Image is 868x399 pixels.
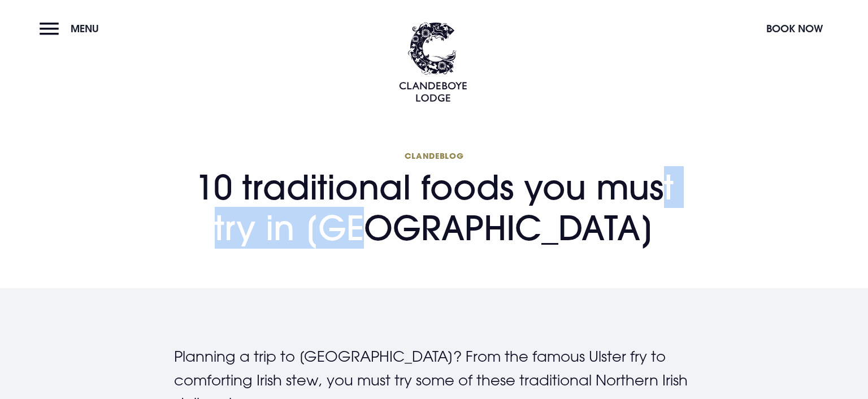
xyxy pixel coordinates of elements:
[399,22,467,102] img: Clandeboye Lodge
[71,22,99,35] span: Menu
[174,150,694,248] h1: 10 traditional foods you must try in [GEOGRAPHIC_DATA]
[761,16,828,41] button: Book Now
[174,150,694,161] span: Clandeblog
[40,16,105,41] button: Menu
